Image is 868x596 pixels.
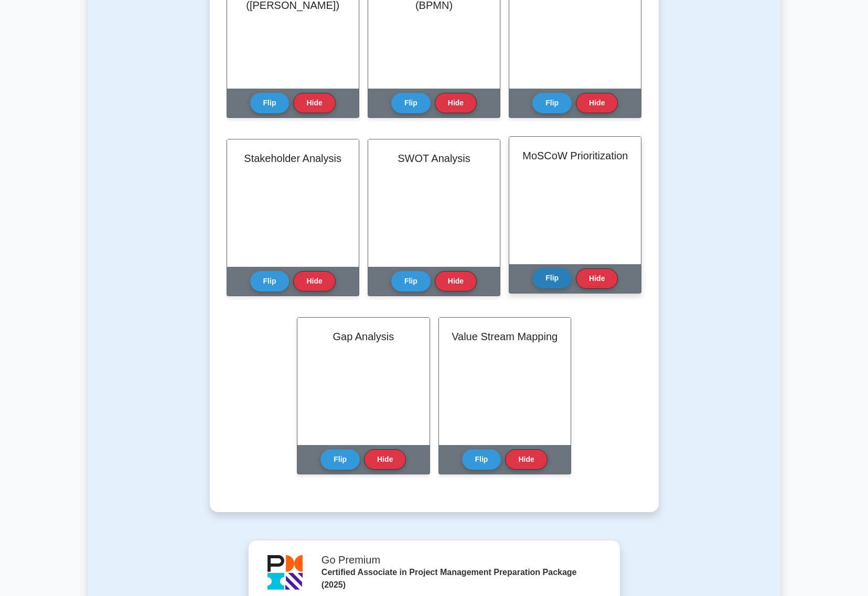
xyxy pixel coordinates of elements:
[391,93,431,113] button: Flip
[435,271,477,291] button: Hide
[381,152,487,165] h2: SWOT Analysis
[576,93,618,113] button: Hide
[310,330,416,343] h2: Gap Analysis
[250,93,290,113] button: Flip
[240,152,346,165] h2: Stakeholder Analysis
[462,449,501,470] button: Flip
[435,93,477,113] button: Hide
[250,271,290,291] button: Flip
[293,271,335,291] button: Hide
[505,449,547,470] button: Hide
[364,449,406,470] button: Hide
[452,330,558,343] h2: Value Stream Mapping
[391,271,431,291] button: Flip
[522,149,628,162] h2: MoSCoW Prioritization
[320,449,360,470] button: Flip
[532,93,572,113] button: Flip
[532,268,572,288] button: Flip
[576,268,618,289] button: Hide
[293,93,335,113] button: Hide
